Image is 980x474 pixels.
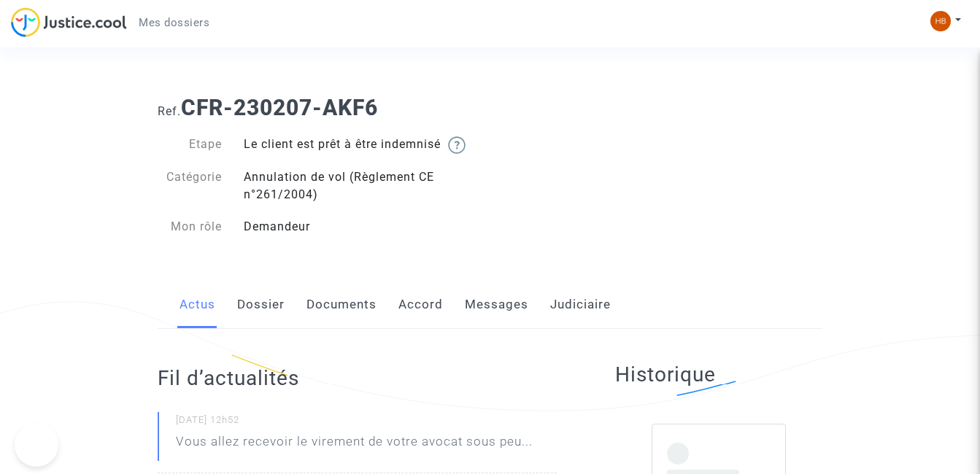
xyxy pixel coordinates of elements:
[127,12,221,34] a: Mes dossiers
[181,95,378,120] b: CFR-230207-AKF6
[176,432,533,458] p: Vous allez recevoir le virement de votre avocat sous peu...
[550,281,611,329] a: Judiciaire
[930,11,951,31] img: 00ed9a99d28c14031c24cbf863064447
[398,281,443,329] a: Accord
[465,281,528,329] a: Messages
[158,365,557,391] h2: Fil d’actualités
[233,136,490,154] div: Le client est prêt à être indemnisé
[139,16,209,29] span: Mes dossiers
[15,423,58,467] iframe: Help Scout Beacon - Open
[237,281,285,329] a: Dossier
[147,218,233,236] div: Mon rôle
[147,168,233,203] div: Catégorie
[176,413,557,432] small: [DATE] 12h52
[11,7,127,37] img: jc-logo.svg
[306,281,377,329] a: Documents
[147,136,233,154] div: Etape
[448,136,466,154] img: help.svg
[158,104,181,118] span: Ref.
[233,168,490,203] div: Annulation de vol (Règlement CE n°261/2004)
[615,362,822,387] h2: Historique
[180,281,215,329] a: Actus
[233,218,490,236] div: Demandeur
